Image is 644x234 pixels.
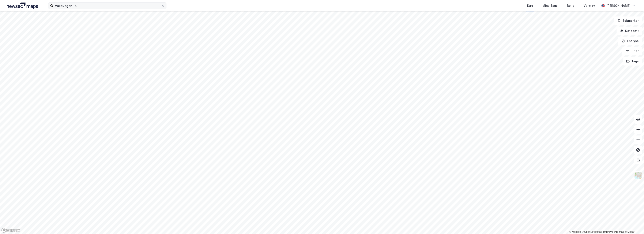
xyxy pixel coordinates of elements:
[527,3,533,8] div: Kart
[623,214,644,234] iframe: Chat Widget
[622,47,642,55] button: Filter
[603,230,624,233] a: Improve this map
[569,230,581,233] a: Mapbox
[623,214,644,234] div: Kontrollprogram for chat
[53,3,161,9] input: Søk på adresse, matrikkel, gårdeiere, leietakere eller personer
[7,3,38,9] img: logo.a4113a55bc3d86da70a041830d287a7e.svg
[623,57,642,66] button: Tags
[617,27,642,35] button: Datasett
[567,3,574,8] div: Bolig
[584,3,595,8] div: Verktøy
[1,228,20,233] a: Mapbox homepage
[606,3,630,8] div: [PERSON_NAME]
[614,16,642,25] button: Bokmerker
[618,37,642,45] button: Analyse
[582,230,602,233] a: OpenStreetMap
[542,3,558,8] div: Mine Tags
[634,171,642,179] img: Z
